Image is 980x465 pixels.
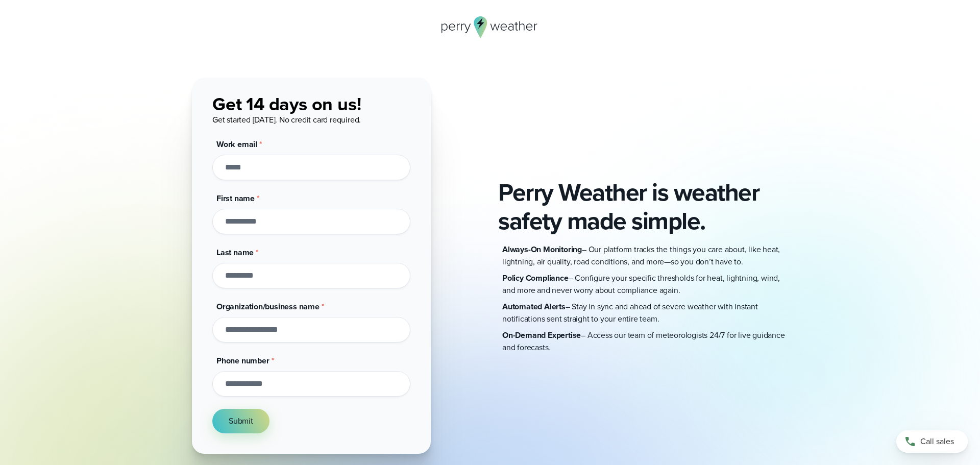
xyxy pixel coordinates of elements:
strong: Automated Alerts [502,301,566,312]
span: Get started [DATE]. No credit card required. [212,114,361,126]
strong: Always-On Monitoring [502,243,582,255]
p: – Access our team of meteorologists 24/7 for live guidance and forecasts. [502,329,788,354]
span: Get 14 days on us! [212,90,361,117]
span: Submit [229,415,253,427]
span: Last name [216,247,254,258]
button: Submit [212,409,269,433]
span: Organization/business name [216,301,320,312]
strong: Policy Compliance [502,272,569,284]
strong: On-Demand Expertise [502,329,581,341]
span: Call sales [920,435,954,448]
span: First name [216,192,255,204]
p: – Stay in sync and ahead of severe weather with instant notifications sent straight to your entir... [502,301,788,325]
span: Phone number [216,355,269,366]
p: – Our platform tracks the things you care about, like heat, lightning, air quality, road conditio... [502,243,788,268]
p: – Configure your specific thresholds for heat, lightning, wind, and more and never worry about co... [502,272,788,297]
a: Call sales [896,430,968,453]
h2: Perry Weather is weather safety made simple. [498,178,788,235]
span: Work email [216,138,257,150]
